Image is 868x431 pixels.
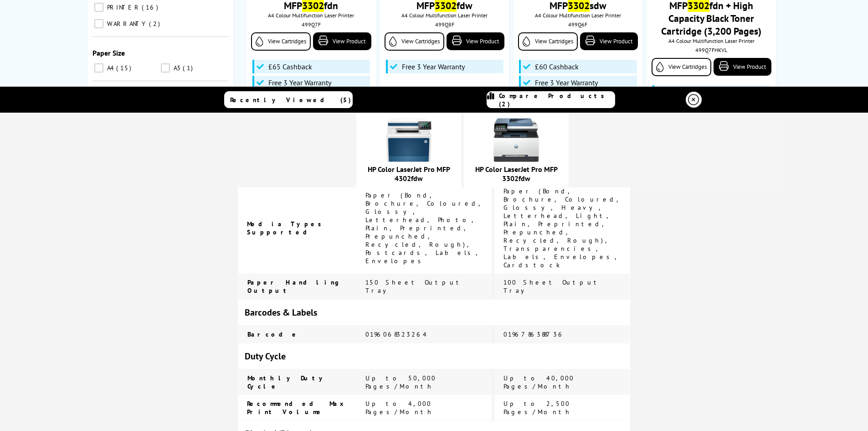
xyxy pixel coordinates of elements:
[247,400,347,416] span: Recommended Max Print Volume
[518,12,638,19] span: A4 Colour Multifunction Laser Printer
[518,32,578,51] a: View Cartridges
[268,78,331,87] span: Free 3 Year Warranty
[652,58,711,76] a: View Cartridges
[105,3,141,11] span: PRINTER
[368,165,450,183] a: HP Color LaserJet Pro MFP 4302fdw
[503,400,571,416] span: Up to 2,500 Pages/Month
[365,374,436,390] span: Up to 50,000 Pages/Month
[268,62,312,71] span: £65 Cashback
[183,64,195,72] span: 1
[313,32,371,50] a: View Product
[447,32,504,50] a: View Product
[475,165,558,183] a: HP Color LaserJet Pro MFP 3302fdw
[503,187,621,269] span: Paper (Bond, Brochure, Coloured, Glossy, Heavy, Letterhead, Light, Plain, Preprinted, Prepunched,...
[365,400,433,416] span: Up to 4,000 Pages/Month
[116,64,134,72] span: 15
[386,117,431,163] img: HP-4302fdw-Front-Main-Small.jpg
[149,20,162,28] span: 2
[142,3,160,11] span: 16
[92,48,125,57] span: Paper Size
[247,330,299,338] span: Barcode
[247,278,342,295] span: Paper Handling Output
[580,32,638,50] a: View Product
[247,374,326,390] span: Monthly Duty Cycle
[535,62,579,71] span: £60 Cashback
[402,62,465,71] span: Free 3 Year Warranty
[385,12,504,19] span: A4 Colour Multifunction Laser Printer
[224,91,353,108] a: Recently Viewed (5)
[387,21,502,28] div: 499Q8F
[654,47,769,53] div: 499Q7FHKVL
[105,64,115,72] span: A4
[652,37,771,44] span: A4 Colour Multifunction Laser Printer
[247,220,326,236] span: Media Types Supported
[171,64,182,72] span: A3
[499,92,615,108] span: Compare Products (2)
[251,12,371,19] span: A4 Colour Multifunction Laser Printer
[94,3,103,12] input: PRINTER 16
[493,117,539,163] img: hp-mfp-3302fdn-front-2-small.jpg
[94,19,103,28] input: WARRANTY 2
[94,63,103,73] input: A4 15
[535,78,598,87] span: Free 3 Year Warranty
[385,32,444,51] a: View Cartridges
[520,21,636,28] div: 499Q6F
[245,306,317,318] span: Barcodes & Labels
[105,20,148,28] span: WARRANTY
[365,278,463,295] span: 150 Sheet Output Tray
[365,330,428,338] span: 0196068323264
[365,191,483,265] span: Paper (Bond, Brochure, Coloured, Glossy, Letterhead, Photo, Plain, Preprinted, Prepunched, Recycl...
[161,63,170,73] input: A3 1
[253,21,369,28] div: 499Q7F
[251,32,311,51] a: View Cartridges
[503,330,565,338] span: 0196786388736
[503,374,574,390] span: Up to 40,000 Pages/Month
[714,58,771,76] a: View Product
[487,91,615,108] a: Compare Products (2)
[230,96,351,104] span: Recently Viewed (5)
[245,350,286,362] span: Duty Cycle
[503,278,601,295] span: 100 Sheet Output Tray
